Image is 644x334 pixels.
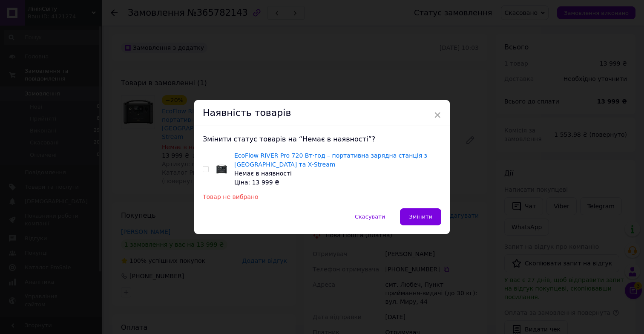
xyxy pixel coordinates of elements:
button: Скасувати [346,208,394,225]
div: Наявність товарів [194,100,450,126]
div: Немає в наявності [234,169,441,178]
span: Скасувати [355,213,385,220]
a: EcoFlow RIVER Pro 720 Вт·год – портативна зарядна станція з [GEOGRAPHIC_DATA] та X-Stream [234,152,427,168]
p: Товар не вибрано [203,194,441,200]
div: Ціна: 13 999 ₴ [234,178,441,187]
span: × [434,108,441,122]
button: Змінити [400,208,441,225]
div: Змінити статус товарів на “Немає в наявності”? [203,135,441,144]
span: Змінити [409,213,432,220]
